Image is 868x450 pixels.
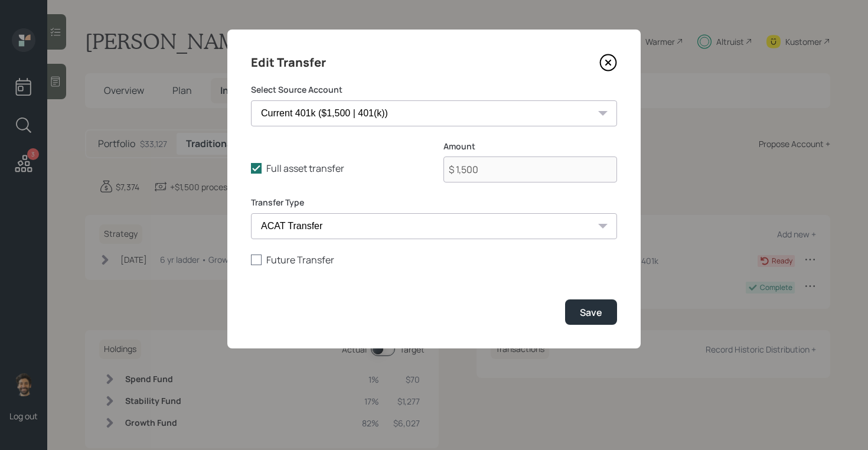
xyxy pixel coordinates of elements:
[251,197,617,208] label: Transfer Type
[580,306,602,319] div: Save
[251,84,617,96] label: Select Source Account
[251,253,617,266] label: Future Transfer
[251,53,326,72] h4: Edit Transfer
[565,299,617,325] button: Save
[251,162,425,175] label: Full asset transfer
[443,141,617,152] label: Amount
